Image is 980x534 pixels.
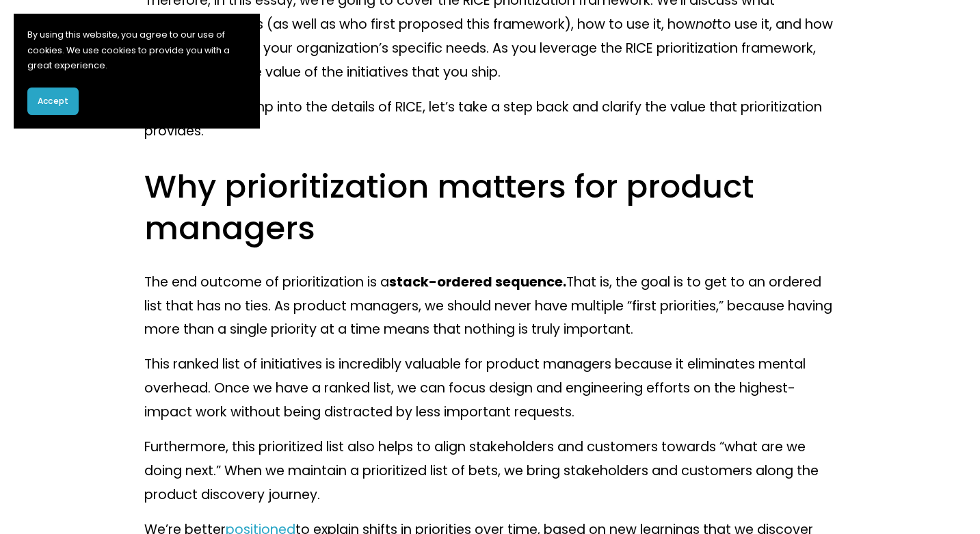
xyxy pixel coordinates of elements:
[144,353,835,425] p: This ranked list of initiatives is incredibly valuable for product managers because it eliminates...
[144,271,835,343] p: The end outcome of prioritization is a That is, the goal is to get to an ordered list that has no...
[27,88,79,115] button: Accept
[144,96,835,144] p: But before we jump into the details of RICE, let’s take a step back and clarify the value that pr...
[38,95,68,107] span: Accept
[144,165,835,249] h2: Why prioritization matters for product managers
[389,273,566,291] strong: stack-ordered sequence.
[27,27,246,74] p: By using this website, you agree to our use of cookies. We use cookies to provide you with a grea...
[144,436,835,507] p: Furthermore, this prioritized list also helps to align stakeholders and customers towards “what a...
[696,15,717,34] em: not
[14,14,260,129] section: Cookie banner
